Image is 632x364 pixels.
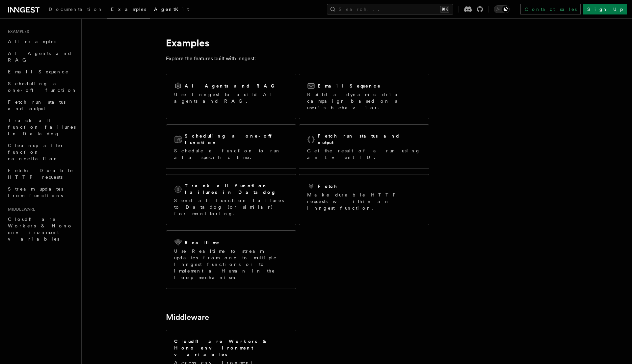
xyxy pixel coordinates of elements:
a: Scheduling a one-off function [5,78,77,96]
a: Email SequenceBuild a dynamic drip campaign based on a user's behavior. [299,74,429,119]
p: Send all function failures to Datadog (or similar) for monitoring. [174,197,288,217]
span: Scheduling a one-off function [8,81,77,93]
span: Track all function failures in Datadog [8,118,76,136]
a: Email Sequence [5,66,77,78]
span: Middleware [5,207,35,212]
h2: Fetch [318,183,338,190]
kbd: ⌘K [440,6,449,13]
p: Build a dynamic drip campaign based on a user's behavior. [307,91,421,111]
p: Get the result of a run using an Event ID. [307,147,421,161]
span: Examples [5,29,29,34]
h2: Track all function failures in Datadog [185,182,288,195]
p: Schedule a function to run at a specific time. [174,147,288,161]
a: AI Agents and RAGUse Inngest to build AI agents and RAG. [166,74,296,119]
span: Fetch run status and output [8,99,66,111]
p: Use Inngest to build AI agents and RAG. [174,91,288,104]
p: Use Realtime to stream updates from one to multiple Inngest functions or to implement a Human in ... [174,248,288,281]
h1: Examples [166,37,429,49]
span: Email Sequence [8,69,69,74]
h2: Scheduling a one-off function [185,133,288,146]
a: Scheduling a one-off functionSchedule a function to run at a specific time. [166,124,296,169]
a: FetchMake durable HTTP requests within an Inngest function. [299,174,429,225]
span: AgentKit [154,7,189,12]
a: RealtimeUse Realtime to stream updates from one to multiple Inngest functions or to implement a H... [166,230,296,289]
h2: Email Sequence [318,83,381,89]
span: All examples [8,39,56,44]
a: All examples [5,36,77,47]
a: Cloudflare Workers & Hono environment variables [5,213,77,245]
a: Fetch: Durable HTTP requests [5,165,77,183]
h2: AI Agents and RAG [185,83,278,89]
button: Search...⌘K [327,4,453,14]
span: Documentation [49,7,103,12]
a: Track all function failures in Datadog [5,115,77,140]
h2: Cloudflare Workers & Hono environment variables [174,338,288,358]
span: AI Agents and RAG [8,51,72,63]
a: Fetch run status and outputGet the result of a run using an Event ID. [299,124,429,169]
a: Track all function failures in DatadogSend all function failures to Datadog (or similar) for moni... [166,174,296,225]
a: Sign Up [583,4,627,14]
a: Stream updates from functions [5,183,77,201]
a: Fetch run status and output [5,96,77,115]
button: Toggle dark mode [494,5,510,13]
p: Explore the features built with Inngest: [166,54,429,63]
span: Examples [111,7,146,12]
a: Contact sales [520,4,581,14]
p: Make durable HTTP requests within an Inngest function. [307,192,421,211]
h2: Fetch run status and output [318,133,421,146]
span: Fetch: Durable HTTP requests [8,168,73,180]
span: Cleanup after function cancellation [8,143,64,161]
a: AI Agents and RAG [5,47,77,66]
a: Cleanup after function cancellation [5,140,77,165]
a: AgentKit [150,2,193,18]
a: Documentation [45,2,107,18]
h2: Realtime [185,239,220,246]
a: Middleware [166,313,209,322]
span: Stream updates from functions [8,186,63,198]
span: Cloudflare Workers & Hono environment variables [8,217,73,242]
a: Examples [107,2,150,18]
